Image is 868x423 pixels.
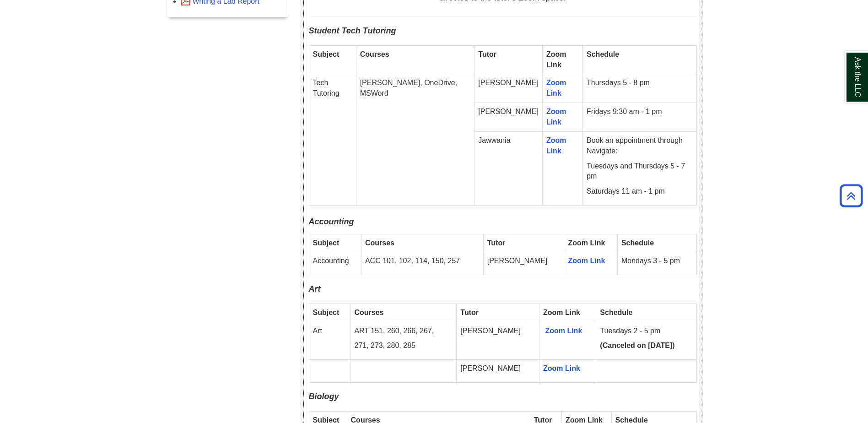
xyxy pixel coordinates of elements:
a: Zoom Link [546,136,566,155]
strong: Subject [313,50,340,58]
p: Mondays 3 - 5 pm [621,256,693,266]
strong: Tutor [478,50,496,58]
strong: Courses [360,50,389,58]
p: Tuesdays and Thursdays 5 - 7 pm [587,161,692,182]
p: Tuesdays 2 - 5 pm [600,326,692,336]
p: 271, 273, 280, 285 [354,341,453,351]
strong: Tutor [460,309,479,316]
span: Biology [309,392,339,401]
strong: Subject [313,309,340,316]
td: [PERSON_NAME] [474,103,543,132]
strong: Zoom Link [568,239,605,247]
a: Back to Top [836,190,866,202]
strong: Schedule [587,50,619,58]
strong: Courses [354,309,383,316]
strong: Tutor [487,239,506,247]
a: Zoom Link [568,257,605,265]
a: Zoom Link [546,79,566,97]
strong: Schedule [621,239,654,247]
td: [PERSON_NAME] [457,360,539,383]
p: Thursdays 5 - 8 pm [587,78,692,88]
span: Art [309,284,321,293]
p: [PERSON_NAME], OneDrive, MSWord [360,78,471,99]
p: ACC 101, 102, 114, 150, 257 [365,256,480,266]
td: Art [309,322,350,360]
td: Jawwania [474,131,543,205]
strong: Subject [313,239,340,247]
strong: Zoom Link [543,309,580,316]
strong: (Canceled on [DATE]) [600,342,674,349]
strong: Courses [365,239,394,247]
a: Zoom Link [543,364,580,372]
p: Book an appointment through Navigate: [587,136,692,157]
p: ART 151, 260, 266, 267, [354,326,453,336]
td: [PERSON_NAME] [457,322,539,360]
span: Student Tech Tutoring [309,26,396,35]
p: Fridays 9:30 am - 1 pm [587,107,692,117]
p: Saturdays 11 am - 1 pm [587,186,692,197]
td: Accounting [309,252,361,275]
td: Tech Tutoring [309,74,356,206]
strong: Zoom Link [546,50,566,69]
strong: Schedule [600,309,632,316]
a: Zoom Link [546,108,566,126]
a: Zoom Link [545,327,582,335]
span: Accounting [309,217,354,226]
td: [PERSON_NAME] [474,74,543,103]
td: [PERSON_NAME] [483,252,564,275]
